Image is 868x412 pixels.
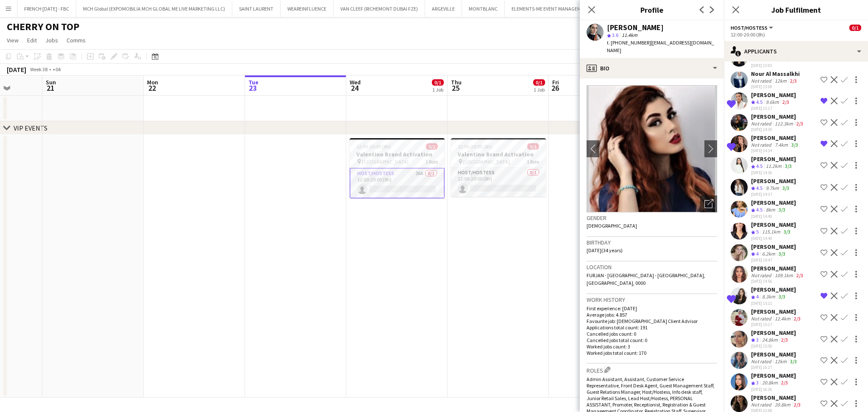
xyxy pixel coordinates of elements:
span: 5 [756,228,759,235]
span: Comms [67,36,86,44]
span: FURJAN - [GEOGRAPHIC_DATA] - [GEOGRAPHIC_DATA], [GEOGRAPHIC_DATA], 0000 [587,272,705,286]
span: 4.5 [756,185,762,191]
span: 12:00-20:00 (8h) [356,143,391,150]
div: [DATE] 14:37 [751,192,796,197]
span: Tue [248,78,259,86]
app-skills-label: 2/3 [794,401,801,408]
div: [PERSON_NAME] [751,394,802,401]
button: Host/Hostess [731,25,774,31]
span: 3 [756,379,759,386]
div: Not rated [751,315,773,322]
div: 9.6km [764,99,781,106]
h3: Valentino Brand Activation [451,150,546,158]
div: [DATE] 15:11 [751,301,796,306]
div: [PERSON_NAME] [751,243,796,251]
span: Host/Hostess [731,25,768,31]
button: WEAREINFLUENCE [281,0,334,17]
div: [DATE] 14:30 [751,127,805,132]
span: | [EMAIL_ADDRESS][DOMAIN_NAME] [607,39,714,53]
img: Crew avatar or photo [587,85,717,212]
span: 3.6 [612,32,618,38]
button: ARGEVILLE [425,0,462,17]
div: Not rated [751,142,773,148]
div: [PERSON_NAME] [751,199,796,206]
div: [DATE] 13:08 [751,84,800,89]
div: [DATE] 13:03 [751,63,796,68]
div: 1 Job [534,86,545,93]
h3: Birthday [587,239,717,246]
app-skills-label: 3/3 [791,142,798,148]
a: Comms [63,35,89,46]
span: 4.5 [756,206,762,213]
p: Cancelled jobs count: 0 [587,331,717,337]
div: Not rated [751,78,773,84]
button: FRENCH [DATE] - FBC [17,0,76,17]
h1: CHERRY ON TOP [7,20,79,33]
app-job-card: 12:00-20:00 (8h)0/1Valentino Brand Activation [GEOGRAPHIC_DATA]1 RoleHost/Hostess0/112:00-20:00 (8h) [451,138,546,197]
div: 7.4km [773,142,790,148]
app-skills-label: 2/3 [794,315,801,322]
div: [PERSON_NAME] [751,113,805,120]
span: 12:00-20:00 (8h) [458,143,492,150]
div: 20.8km [773,401,792,408]
app-skills-label: 2/3 [781,337,788,343]
span: 3 [756,337,759,343]
div: [DATE] 15:50 [751,343,796,349]
div: [PERSON_NAME] [751,308,802,315]
div: +04 [53,66,61,72]
div: [DATE] 14:47 [751,257,796,263]
div: [PERSON_NAME] [751,329,796,337]
div: 112.3km [773,120,795,127]
span: Sun [46,78,56,86]
h3: Job Fulfilment [724,4,868,15]
app-job-card: 12:00-20:00 (8h)0/1Valentino Brand Activation [GEOGRAPHIC_DATA]1 RoleHost/Hostess26A0/112:00-20:0... [350,138,445,198]
div: [DATE] 14:56 [751,278,805,284]
span: [DATE] (34 years) [587,247,623,253]
div: [DATE] 14:40 [751,214,796,219]
div: Not rated [751,401,773,408]
app-skills-label: 3/3 [785,163,792,169]
div: [PERSON_NAME] [751,155,796,163]
span: Jobs [45,36,58,44]
div: [DATE] 13:17 [751,106,796,111]
app-card-role: Host/Hostess0/112:00-20:00 (8h) [451,168,546,197]
div: [PERSON_NAME] [607,24,664,31]
div: 24.8km [760,337,779,344]
div: 12km [773,78,788,84]
div: 9.7km [764,185,781,192]
div: Nour Al Massalkhi [751,70,800,78]
div: [PERSON_NAME] [751,372,796,379]
button: MONTBLANC [462,0,505,17]
div: [DATE] [7,65,26,74]
button: MCH Global (EXPOMOBILIA MCH GLOBAL ME LIVE MARKETING LLC) [76,0,232,17]
h3: Valentino Brand Activation [350,150,445,158]
span: View [7,36,19,44]
div: 11.2km [764,163,783,170]
span: Mon [147,78,158,86]
span: 4.5 [756,163,762,169]
a: View [3,35,22,46]
p: Worked jobs count: 3 [587,343,717,350]
span: 23 [247,83,259,93]
div: 109.1km [773,272,795,278]
p: Average jobs: 4.857 [587,312,717,318]
div: 6.2km [760,251,777,258]
app-skills-label: 3/3 [779,293,785,300]
app-skills-label: 3/3 [779,206,785,213]
div: [DATE] 16:27 [751,365,798,370]
div: [PERSON_NAME] [751,177,796,185]
div: [PERSON_NAME] [751,134,800,142]
div: [PERSON_NAME] [751,91,796,99]
app-skills-label: 2/3 [796,120,803,127]
span: Week 38 [28,66,49,72]
div: 20.8km [760,379,779,387]
span: 4.5 [756,99,762,105]
div: Not rated [751,272,773,278]
button: SAINT LAURENT [232,0,281,17]
span: 21 [45,83,56,93]
div: [PERSON_NAME] [751,286,796,293]
div: [PERSON_NAME] [751,264,805,272]
div: 8km [764,206,777,214]
span: 25 [450,83,462,93]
